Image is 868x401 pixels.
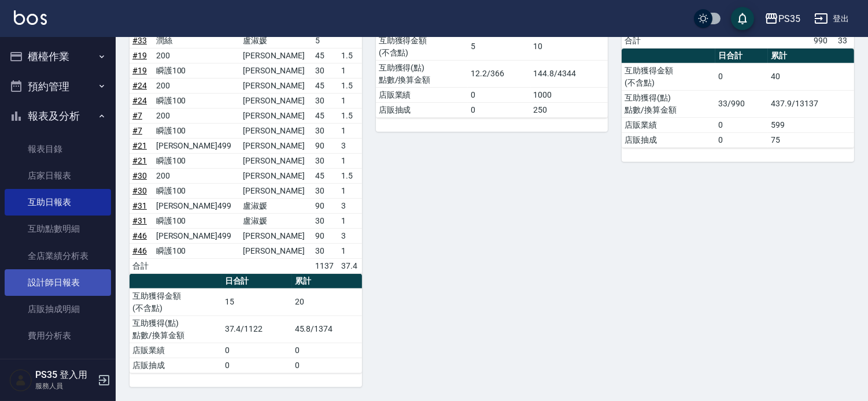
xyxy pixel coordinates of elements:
td: 200 [153,48,241,63]
td: 店販業績 [130,343,222,358]
td: 互助獲得(點) 點數/換算金額 [622,90,715,117]
button: PS35 [760,7,805,31]
th: 累計 [768,49,854,64]
td: [PERSON_NAME] [240,123,312,138]
th: 日合計 [222,274,292,289]
td: [PERSON_NAME]499 [153,228,241,243]
a: #7 [132,111,142,120]
td: [PERSON_NAME] [240,63,312,78]
td: 30 [312,123,338,138]
td: 店販抽成 [130,358,222,373]
button: 報表及分析 [5,101,111,131]
td: 437.9/13137 [768,90,854,117]
table: a dense table [130,274,362,373]
td: 瞬護100 [153,243,241,258]
td: 45 [312,108,338,123]
td: 瞬護100 [153,153,241,168]
a: #21 [132,156,147,165]
td: 90 [312,198,338,213]
td: 1 [338,183,362,198]
a: #33 [132,36,147,45]
a: #7 [132,126,142,135]
td: 0 [292,358,362,373]
button: 預約管理 [5,72,111,102]
td: 3 [338,138,362,153]
td: 90 [312,138,338,153]
td: 5 [468,33,530,60]
td: 0 [292,343,362,358]
td: 1 [338,93,362,108]
td: 店販業績 [622,117,715,132]
td: 1.5 [338,108,362,123]
td: 瞬護100 [153,183,241,198]
button: 客戶管理 [5,354,111,384]
td: 0 [715,63,768,90]
td: 互助獲得(點) 點數/換算金額 [376,60,468,87]
td: 互助獲得金額 (不含點) [130,288,222,315]
td: 1 [338,153,362,168]
button: 櫃檯作業 [5,42,111,72]
td: 0 [715,117,768,132]
td: 200 [153,108,241,123]
td: 3 [338,198,362,213]
button: save [731,7,754,30]
td: [PERSON_NAME] [240,153,312,168]
td: 37.4 [338,258,362,273]
td: 33/990 [715,90,768,117]
td: 5 [312,33,338,48]
td: [PERSON_NAME] [240,48,312,63]
td: 144.8/4344 [531,60,608,87]
td: 瞬護100 [153,93,241,108]
td: 37.4/1122 [222,315,292,343]
a: #31 [132,201,147,210]
td: 1.5 [338,48,362,63]
td: 互助獲得金額 (不含點) [376,33,468,60]
td: 45 [312,48,338,63]
td: 0 [468,87,530,102]
td: 45 [312,78,338,93]
p: 服務人員 [35,381,94,391]
td: 1 [338,243,362,258]
td: 599 [768,117,854,132]
img: Logo [14,10,47,25]
td: 盧淑媛 [240,198,312,213]
td: 200 [153,168,241,183]
td: 20 [292,288,362,315]
a: #21 [132,141,147,150]
td: 30 [312,183,338,198]
td: 1.5 [338,168,362,183]
td: 盧淑媛 [240,33,312,48]
td: 瞬護100 [153,63,241,78]
a: #19 [132,51,147,60]
td: [PERSON_NAME]499 [153,138,241,153]
a: 全店業績分析表 [5,243,111,269]
div: PS35 [778,12,800,26]
td: 合計 [622,33,646,48]
a: 互助點數明細 [5,216,111,242]
a: 費用分析表 [5,322,111,349]
h5: PS35 登入用 [35,369,94,381]
td: 瞬護100 [153,213,241,228]
td: 店販業績 [376,87,468,102]
td: 990 [811,33,835,48]
td: 45.8/1374 [292,315,362,343]
td: 30 [312,153,338,168]
td: [PERSON_NAME] [240,108,312,123]
a: #24 [132,81,147,90]
td: 1 [338,63,362,78]
img: Person [9,369,32,392]
td: 1 [338,213,362,228]
td: 30 [312,93,338,108]
a: #31 [132,216,147,225]
a: #19 [132,66,147,75]
td: [PERSON_NAME]499 [153,198,241,213]
td: 200 [153,78,241,93]
td: 瞬護100 [153,123,241,138]
td: 1000 [531,87,608,102]
a: 店販抽成明細 [5,296,111,322]
td: 店販抽成 [376,102,468,117]
td: 33 [835,33,854,48]
td: 潤絲 [153,33,241,48]
td: 盧淑媛 [240,213,312,228]
td: [PERSON_NAME] [240,228,312,243]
